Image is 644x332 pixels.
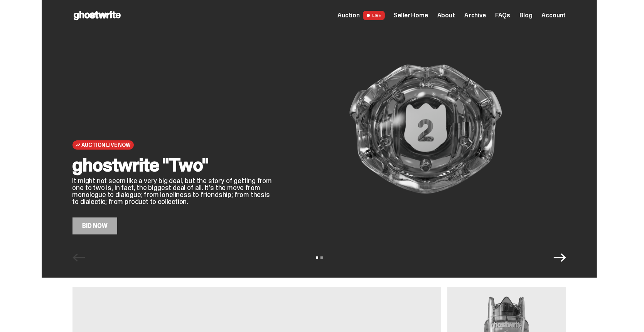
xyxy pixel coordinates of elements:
[394,12,428,19] a: Seller Home
[337,11,384,20] a: Auction LIVE
[554,251,566,264] button: Next
[316,256,318,259] button: View slide 1
[285,24,566,234] img: ghostwrite "Two"
[337,12,360,19] span: Auction
[437,12,455,19] a: About
[82,142,131,148] span: Auction Live Now
[542,12,566,19] a: Account
[320,256,323,259] button: View slide 2
[72,156,273,174] h2: ghostwrite "Two"
[519,12,532,19] a: Blog
[72,217,118,234] a: Bid Now
[464,12,486,19] a: Archive
[363,11,385,20] span: LIVE
[72,177,273,205] p: It might not seem like a very big deal, but the story of getting from one to two is, in fact, the...
[495,12,510,19] a: FAQs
